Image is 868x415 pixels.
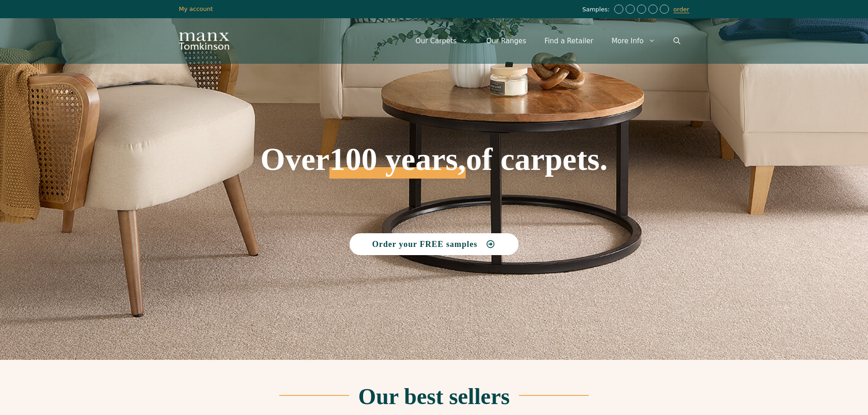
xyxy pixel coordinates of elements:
nav: Primary [406,27,689,55]
h1: Over of carpets. [179,77,689,179]
a: Open Search Bar [664,27,689,55]
a: order [673,6,689,13]
span: 100 years, [329,151,466,179]
h2: Our best sellers [358,385,509,408]
a: Order your FREE samples [349,233,519,255]
a: Find a Retailer [535,27,602,55]
a: More Info [602,27,664,55]
img: Manx Tomkinson [179,32,229,50]
span: Samples: [582,6,612,14]
a: My account [179,5,213,12]
a: Our Ranges [477,27,535,55]
span: Order your FREE samples [372,240,478,248]
a: Our Carpets [406,27,478,55]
